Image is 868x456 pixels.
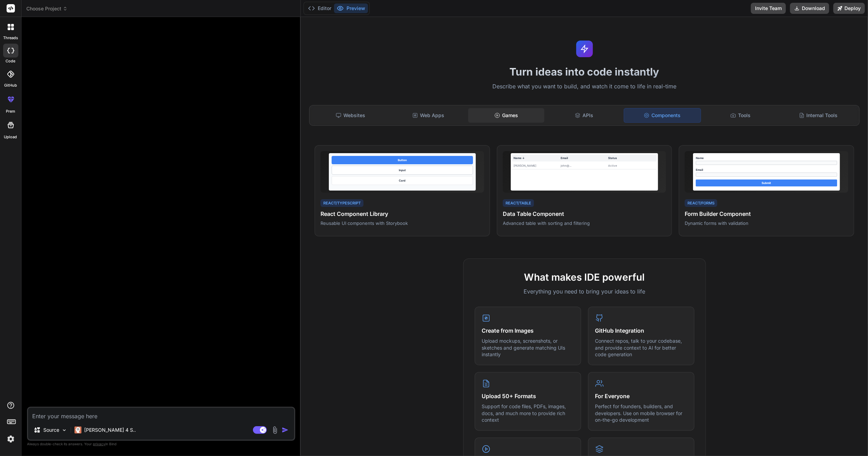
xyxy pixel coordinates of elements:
[321,199,363,207] div: React/TypeScript
[6,108,15,114] label: prem
[6,58,16,64] label: code
[305,82,864,91] p: Describe what you want to build, and watch it come to life in real-time
[271,426,279,434] img: attachment
[332,176,473,185] div: Card
[305,65,864,78] h1: Turn ideas into code instantly
[595,403,687,423] p: Perfect for founders, builders, and developers. Use on mobile browser for on-the-go development
[624,108,701,123] div: Components
[482,392,574,400] h4: Upload 50+ Formats
[608,164,655,168] div: Active
[503,220,666,226] p: Advanced table with sorting and filtering
[321,220,484,226] p: Reusable UI components with Storybook
[696,156,837,160] div: Name
[833,3,865,14] button: Deploy
[514,156,561,160] div: Name ↓
[390,108,467,123] div: Web Apps
[751,3,786,14] button: Invite Team
[282,427,289,433] img: icon
[305,3,334,13] button: Editor
[561,156,608,160] div: Email
[561,164,608,168] div: john@...
[74,427,81,433] img: Claude 4 Sonnet
[27,441,295,447] p: Always double-check its answers. Your in Bind
[503,210,666,218] h4: Data Table Component
[685,199,717,207] div: React/Forms
[702,108,779,123] div: Tools
[790,3,829,14] button: Download
[468,108,545,123] div: Games
[595,326,687,335] h4: GitHub Integration
[334,3,368,13] button: Preview
[475,287,694,296] p: Everything you need to bring your ideas to life
[696,179,837,186] div: Submit
[43,427,59,433] p: Source
[685,210,848,218] h4: Form Builder Component
[26,5,68,12] span: Choose Project
[332,156,473,164] div: Button
[482,403,574,423] p: Support for code files, PDFs, images, docs, and much more to provide rich context
[84,427,136,433] p: [PERSON_NAME] 4 S..
[482,326,574,335] h4: Create from Images
[595,337,687,358] p: Connect repos, talk to your codebase, and provide context to AI for better code generation
[482,337,574,358] p: Upload mockups, screenshots, or sketches and generate matching UIs instantly
[696,168,837,172] div: Email
[312,108,389,123] div: Websites
[3,35,18,41] label: threads
[595,392,687,400] h4: For Everyone
[332,166,473,175] div: Input
[5,433,17,445] img: settings
[4,134,17,140] label: Upload
[61,427,67,433] img: Pick Models
[608,156,655,160] div: Status
[514,164,561,168] div: [PERSON_NAME]
[780,108,857,123] div: Internal Tools
[4,82,17,88] label: GitHub
[475,270,694,284] h2: What makes IDE powerful
[503,199,534,207] div: React/Table
[93,442,105,446] span: privacy
[685,220,848,226] p: Dynamic forms with validation
[546,108,622,123] div: APIs
[321,210,484,218] h4: React Component Library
